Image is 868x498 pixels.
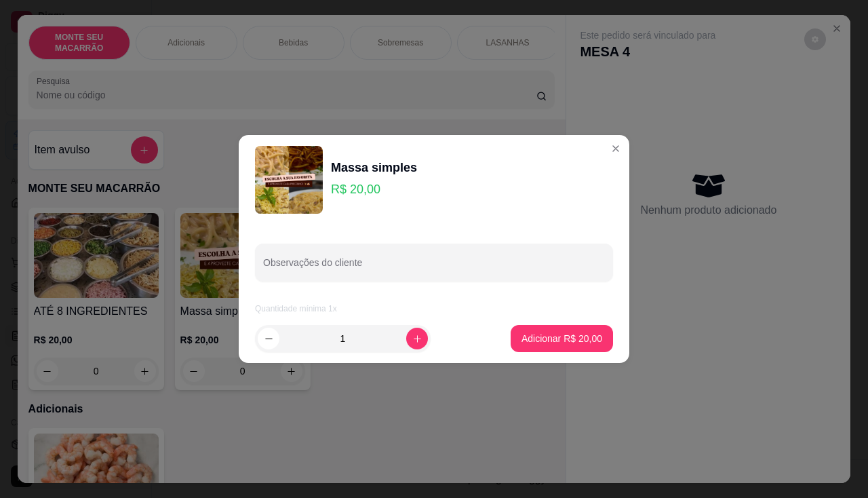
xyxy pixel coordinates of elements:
[255,303,613,314] article: Quantidade mínima 1x
[331,180,417,199] p: R$ 20,00
[521,332,602,345] p: Adicionar R$ 20,00
[511,325,613,352] button: Adicionar R$ 20,00
[258,328,279,349] button: decrease-product-quantity
[263,261,605,275] input: Observações do cliente
[406,328,428,349] button: increase-product-quantity
[605,138,627,159] button: Close
[331,158,417,177] div: Massa simples
[255,146,323,214] img: product-image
